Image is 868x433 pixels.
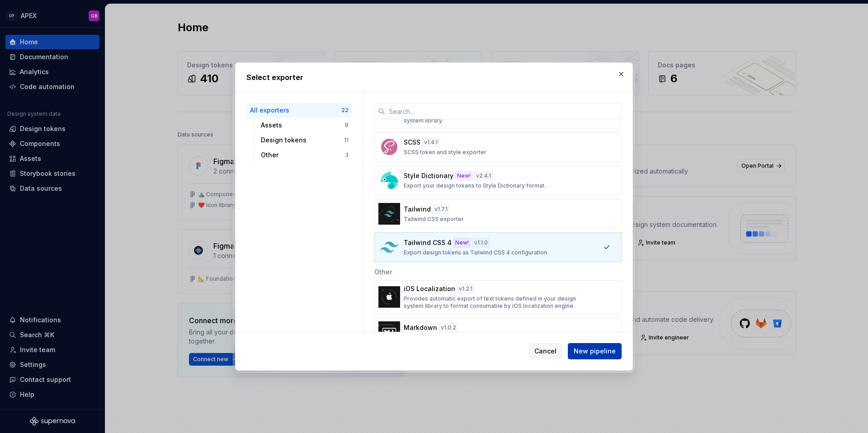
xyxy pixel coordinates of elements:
p: Style Dictionary [404,171,453,180]
p: SCSS [404,138,420,147]
button: New pipeline [568,343,622,359]
p: Export design tokens as Tailwind CSS 4 configuration. [404,249,548,256]
p: Export your design tokens to Style Dictionary format. [404,182,546,189]
div: 22 [341,107,349,114]
div: New! [455,171,472,180]
p: Tailwind CSS exporter [404,216,464,223]
span: New pipeline [574,347,616,356]
h2: Select exporter [246,72,622,83]
button: Tailwindv1.7.1Tailwind CSS exporter [374,199,622,229]
div: v 1.7.1 [433,205,449,214]
div: Design tokens [261,136,344,145]
button: Assets8 [257,118,352,132]
div: v 2.4.1 [474,171,493,180]
div: v 1.4.1 [422,138,439,147]
div: 3 [345,151,349,159]
div: Other [261,151,345,160]
button: Other3 [257,148,352,162]
div: v 1.0.2 [439,323,458,332]
div: New! [453,238,471,247]
div: All exporters [250,106,341,115]
div: Assets [261,121,345,130]
p: Provides automatic export of text tokens defined in your design system library to format consumab... [404,295,587,310]
button: Style DictionaryNew!v2.4.1Export your design tokens to Style Dictionary format. [374,165,622,195]
button: SCSSv1.4.1SCSS token and style exporter [374,132,622,162]
div: v 1.2.1 [457,284,474,293]
p: Tailwind [404,205,431,214]
div: 11 [344,136,349,144]
div: v 1.1.0 [472,238,490,247]
button: All exporters22 [246,103,352,118]
p: iOS Localization [404,284,455,293]
p: Tailwind CSS 4 [404,238,452,247]
div: 8 [345,122,349,129]
button: iOS Localizationv1.2.1Provides automatic export of text tokens defined in your design system libr... [374,280,622,314]
span: Cancel [534,347,557,356]
p: SCSS token and style exporter [404,149,486,156]
button: Design tokens11 [257,133,352,147]
button: Cancel [528,343,562,359]
p: Markdown [404,323,437,332]
input: Search... [385,103,622,119]
button: Markdownv1.0.2Markdown Exporter [374,317,622,347]
button: Tailwind CSS 4New!v1.1.0Export design tokens as Tailwind CSS 4 configuration. [374,232,622,262]
div: Other [374,262,622,280]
